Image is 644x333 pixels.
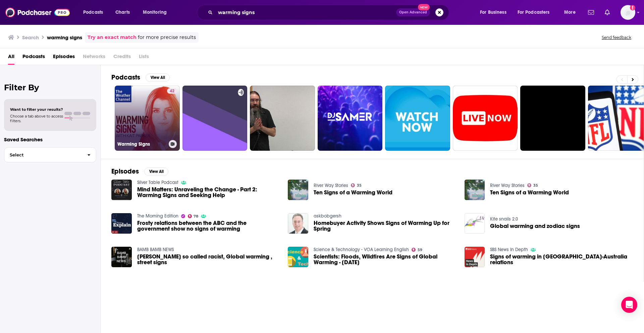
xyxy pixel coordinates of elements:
a: Frosty relations between the ABC and the government show no signs of warming [137,220,280,232]
a: askbobgersh [314,213,341,219]
span: Podcasts [83,8,103,17]
a: Try an exact match [88,34,137,41]
a: 78 [188,214,199,218]
span: Open Advanced [399,11,427,14]
img: Signs of warming in China-Australia relations [465,247,485,267]
a: All [8,51,14,65]
h3: warming signs [47,34,82,41]
span: Lists [139,51,149,65]
img: Global warming and zodiac signs [465,213,485,234]
button: Select [4,147,96,162]
a: Science & Technology - VOA Learning English [314,247,409,252]
span: Monitoring [143,8,167,17]
span: For Podcasters [518,8,550,17]
img: Frosty relations between the ABC and the government show no signs of warming [111,213,132,234]
span: Charts [115,8,130,17]
a: River Way Stories [490,183,525,188]
span: Scientists: Floods, Wildfires Are Signs of Global Warming - [DATE] [314,254,457,265]
h2: Filter By [4,83,96,92]
span: 35 [357,184,362,187]
img: Podchaser - Follow, Share and Rate Podcasts [5,6,70,19]
button: View All [146,74,170,82]
h2: Episodes [111,167,139,176]
span: Select [4,153,82,157]
a: 35 [527,183,538,187]
a: EpisodesView All [111,167,168,176]
span: Networks [83,51,105,65]
span: More [564,8,576,17]
h2: Podcasts [111,73,140,82]
button: View All [144,168,168,176]
h3: Search [22,34,39,41]
img: Ten Signs of a Warming World [465,180,485,200]
input: Search podcasts, credits, & more... [215,7,396,18]
button: Open AdvancedNew [396,8,430,16]
button: open menu [138,7,175,18]
a: Global warming and zodiac signs [490,223,580,229]
a: Mind Matters: Unraveling the Change - Part 2: Warming Signs and Seeking Help [137,187,280,198]
span: New [418,4,430,10]
a: River Way Stories [314,183,348,188]
a: Trump so called racist, Global warming , street signs [137,254,280,265]
span: [PERSON_NAME] so called racist, Global warming , street signs [137,254,280,265]
img: Scientists: Floods, Wildfires Are Signs of Global Warming - July 19, 2021 [288,247,308,267]
h3: Warming Signs [117,141,166,147]
span: 35 [533,184,538,187]
span: Choose a tab above to access filters. [10,114,63,123]
button: Send feedback [600,35,633,40]
a: Charts [111,7,134,18]
a: Kite snails 2.0 [490,216,518,222]
span: Credits [113,51,131,65]
button: open menu [475,7,515,18]
a: 35 [351,183,362,187]
span: Signs of warming in [GEOGRAPHIC_DATA]-Australia relations [490,254,633,265]
span: Want to filter your results? [10,107,63,112]
img: Trump so called racist, Global warming , street signs [111,247,132,267]
a: Podcasts [22,51,45,65]
a: PodcastsView All [111,73,170,82]
div: Search podcasts, credits, & more... [203,5,455,20]
img: Homebuyer Activity Shows Signs of Warming Up for Spring [288,213,308,234]
button: open menu [559,7,584,18]
img: User Profile [621,5,635,20]
a: Scientists: Floods, Wildfires Are Signs of Global Warming - July 19, 2021 [314,254,457,265]
span: For Business [480,8,506,17]
img: Mind Matters: Unraveling the Change - Part 2: Warming Signs and Seeking Help [111,180,132,200]
a: The Morning Edition [137,213,178,219]
span: 59 [418,248,422,251]
a: 59 [412,248,422,252]
span: 42 [170,88,174,95]
a: Ten Signs of a Warming World [314,190,392,195]
a: Show notifications dropdown [602,7,612,18]
a: Homebuyer Activity Shows Signs of Warming Up for Spring [314,220,457,232]
a: Episodes [53,51,75,65]
a: Signs of warming in China-Australia relations [490,254,633,265]
a: Ten Signs of a Warming World [490,190,569,195]
span: Logged in as amandalamPR [621,5,635,20]
a: SBS News In Depth [490,247,528,252]
img: Ten Signs of a Warming World [288,180,308,200]
button: open menu [513,7,559,18]
div: Open Intercom Messenger [621,297,637,313]
a: 42 [167,88,177,94]
button: open menu [78,7,112,18]
a: 42Warming Signs [115,86,180,151]
svg: Add a profile image [630,5,635,10]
